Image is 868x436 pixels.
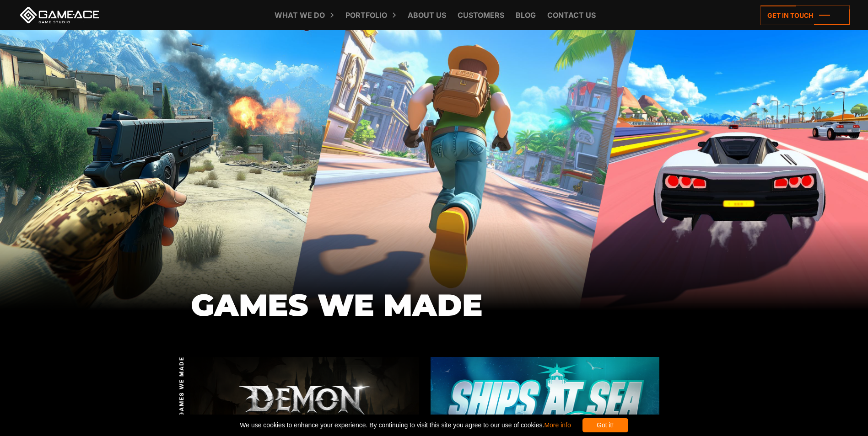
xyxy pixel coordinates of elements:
[760,5,850,25] a: Get in touch
[191,288,678,322] h1: GAMES WE MADE
[582,418,628,432] div: Got it!
[178,356,186,416] span: GAMES WE MADE
[544,421,571,429] a: More info
[240,418,571,432] span: We use cookies to enhance your experience. By continuing to visit this site you agree to our use ...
